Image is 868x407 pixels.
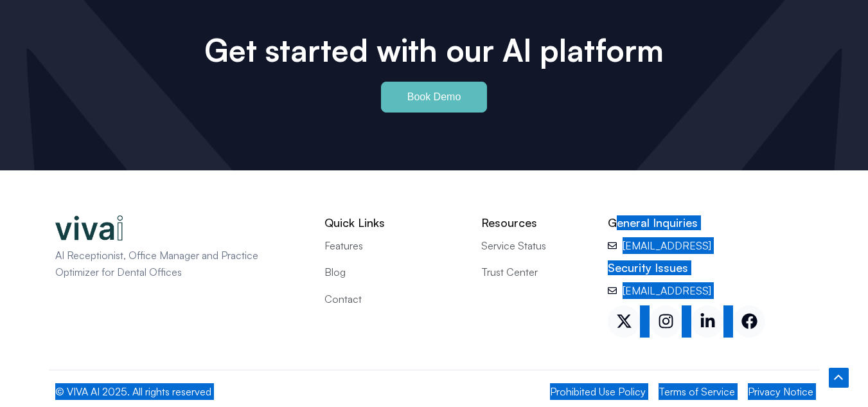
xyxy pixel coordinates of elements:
h2: General Inquiries [608,215,813,230]
h2: Resources [481,215,589,230]
h2: Get started with our Al platform [171,32,698,69]
span: Contact [324,291,362,307]
a: Trust Center [481,264,589,280]
span: Book Demo [407,92,461,102]
a: Blog [324,264,462,280]
span: Trust Center [481,264,538,280]
span: [EMAIL_ADDRESS] [619,282,711,299]
a: Terms of Service [659,383,735,400]
p: AI Receptionist, Office Manager and Practice Optimizer for Dental Offices [55,247,280,281]
a: Contact [324,291,462,307]
a: Privacy Notice [748,383,813,400]
span: Service Status [481,237,546,254]
a: [EMAIL_ADDRESS] [608,282,813,299]
p: © VIVA AI 2025. All rights reserved [55,383,388,400]
span: Features [324,237,363,254]
a: [EMAIL_ADDRESS] [608,237,813,254]
a: Prohibited Use Policy [550,383,646,400]
span: Blog [324,264,346,280]
h2: Quick Links [324,215,462,230]
h2: Security Issues [608,260,813,275]
a: Service Status [481,237,589,254]
a: Book Demo [381,82,488,113]
span: [EMAIL_ADDRESS] [619,237,711,254]
a: Features [324,237,462,254]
